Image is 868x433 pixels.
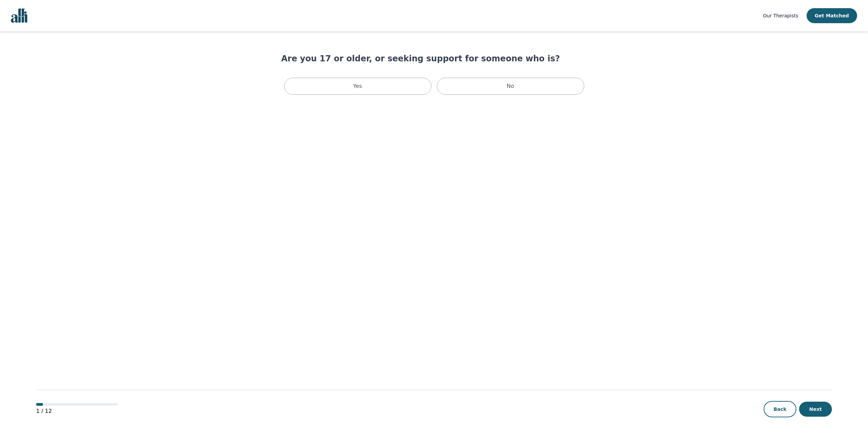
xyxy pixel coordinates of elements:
[281,53,587,64] h1: Are you 17 or older, or seeking support for someone who is?
[799,402,832,417] button: Next
[764,401,796,417] button: Back
[353,82,362,90] p: Yes
[36,407,118,415] p: 1 / 12
[507,82,514,90] p: No
[11,9,27,23] img: alli logo
[763,13,798,18] span: Our Therapists
[763,12,798,20] a: Our Therapists
[807,8,857,23] button: Get Matched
